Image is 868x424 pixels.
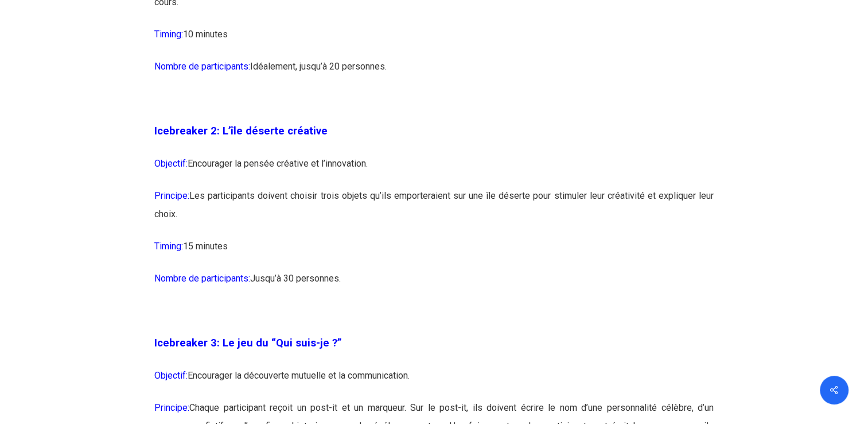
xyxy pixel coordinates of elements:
p: 10 minutes [154,25,714,57]
span: Icebreaker 3: Le jeu du “Qui suis-je ?” [154,337,342,349]
span: Icebreaker 2: L’île déserte créative [154,125,328,137]
span: Timing: [154,241,183,252]
span: Timing: [154,29,183,40]
span: Principe: [154,402,189,413]
p: Encourager la pensée créative et l’innovation. [154,155,714,187]
span: Nombre de participants: [154,273,250,284]
span: Objectif: [154,370,188,381]
p: 15 minutes [154,237,714,269]
span: Principe: [154,190,189,201]
span: Nombre de participants: [154,61,250,72]
p: Jusqu’à 30 personnes. [154,269,714,302]
p: Encourager la découverte mutuelle et la communication. [154,367,714,399]
p: Idéalement, jusqu’à 20 personnes. [154,57,714,90]
span: Objectif: [154,158,188,169]
p: Les participants doivent choisir trois objets qu’ils emporteraient sur une île déserte pour stimu... [154,187,714,237]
